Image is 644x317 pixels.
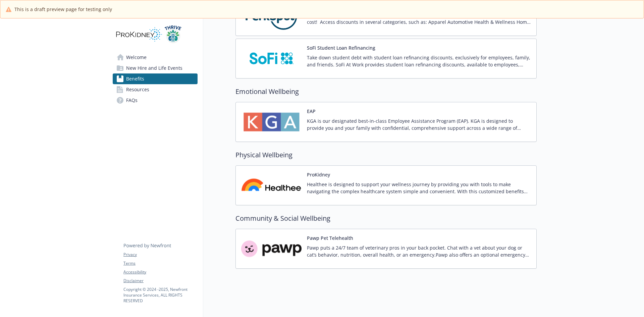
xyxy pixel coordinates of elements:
[307,108,316,115] button: EAP
[235,213,537,223] h2: Community & Social Wellbeing
[241,234,302,263] img: Pawp carrier logo
[241,108,302,136] img: KGA, Inc carrier logo
[113,73,198,84] a: Benefits
[307,44,375,51] button: SoFi Student Loan Refinancing
[113,63,198,73] a: New Hire and Life Events
[126,95,138,106] span: FAQs
[307,181,531,195] p: Healthee is designed to support your wellness journey by providing you with tools to make navigat...
[307,234,353,242] button: Pawp Pet Telehealth
[126,52,147,63] span: Welcome
[123,260,197,266] a: Terms
[307,11,531,25] p: PerkSpot provides employees with exclusive discounts to 900+ local and national merchants, at no ...
[123,269,197,275] a: Accessibility
[14,6,112,13] span: This is a draft preview page for testing only
[241,171,302,200] img: Healthee carrier logo
[113,52,198,63] a: Welcome
[235,87,537,97] h2: Emotional Wellbeing
[123,286,197,304] p: Copyright © 2024 - 2025 , Newfront Insurance Services, ALL RIGHTS RESERVED
[113,84,198,95] a: Resources
[241,44,302,73] img: SoFi carrier logo
[126,84,149,95] span: Resources
[126,73,144,84] span: Benefits
[113,95,198,106] a: FAQs
[235,150,537,160] h2: Physical Wellbeing
[307,117,531,131] p: KGA is our designated best-in-class Employee Assistance Program (EAP). KGA is designed to provide...
[307,171,330,178] button: ProKidney
[307,244,531,258] p: Pawp puts a 24/7 team of veterinary pros in your back pocket. Chat with a vet about your dog or c...
[123,252,197,258] a: Privacy
[123,278,197,284] a: Disclaimer
[126,63,182,73] span: New Hire and Life Events
[307,54,531,68] p: Take down student debt with student loan refinancing discounts, exclusively for employees, family...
